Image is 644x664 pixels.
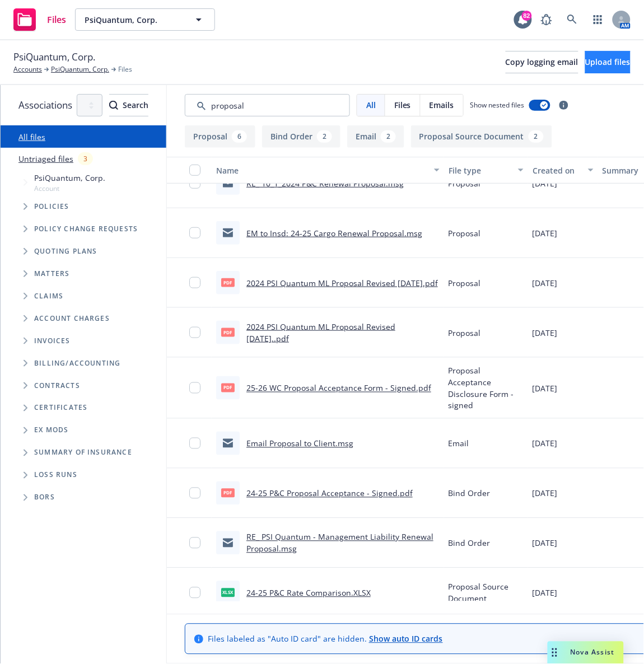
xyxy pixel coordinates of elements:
[34,427,68,434] span: Ex Mods
[587,8,609,31] a: Switch app
[51,64,109,74] a: PsiQuantum, Corp.
[533,488,558,499] span: [DATE]
[430,99,454,111] span: Emails
[189,227,200,239] input: Toggle Row Selected
[548,642,624,664] button: Nova Assist
[109,95,148,116] div: Search
[189,438,200,449] input: Toggle Row Selected
[221,384,235,392] span: pdf
[246,588,371,598] a: 24-25 P&C Rate Comparison.XLSX
[449,277,481,289] span: Proposal
[394,99,411,111] span: Files
[34,248,97,255] span: Quoting plans
[34,472,77,479] span: Loss Runs
[34,360,121,367] span: Billing/Accounting
[18,98,72,113] span: Associations
[522,11,532,21] div: 82
[246,438,353,449] a: Email Proposal to Client.msg
[1,170,166,352] div: Tree Example
[571,648,615,657] span: Nova Assist
[185,125,255,148] button: Proposal
[34,338,71,344] span: Invoices
[221,328,235,336] span: pdf
[9,4,71,35] a: Files
[246,278,438,288] a: 2024 PSI Quantum ML Proposal Revised [DATE].pdf
[585,51,631,73] button: Upload files
[561,8,584,31] a: Search
[246,178,404,189] a: RE_ 10_1_2024 P&C Renewal Proposal.msg
[533,382,558,394] span: [DATE]
[34,172,105,184] span: PsiQuantum, Corp.
[34,270,69,277] span: Matters
[34,494,55,501] span: BORs
[246,532,433,554] a: RE_ PSI Quantum - Management Liability Renewal Proposal.msg
[47,15,66,24] span: Files
[262,125,340,148] button: Bind Order
[189,537,200,549] input: Toggle Row Selected
[221,489,235,497] span: pdf
[449,327,481,339] span: Proposal
[381,130,396,143] div: 2
[317,130,332,143] div: 2
[246,321,395,344] a: 2024 PSI Quantum ML Proposal Revised [DATE]..pdf
[189,382,200,394] input: Toggle Row Selected
[535,8,558,31] a: Report a Bug
[18,132,45,142] a: All files
[506,57,578,67] span: Copy logging email
[189,327,200,338] input: Toggle Row Selected
[449,438,469,450] span: Email
[533,165,581,176] div: Created on
[34,184,105,193] span: Account
[118,64,132,74] span: Files
[533,327,558,339] span: [DATE]
[34,315,110,322] span: Account charges
[585,57,631,67] span: Upload files
[528,157,598,184] button: Created on
[189,277,200,288] input: Toggle Row Selected
[189,587,200,598] input: Toggle Row Selected
[444,157,528,184] button: File type
[246,383,431,394] a: 25-26 WC Proposal Acceptance Form - Signed.pdf
[246,228,422,239] a: EM to Insd: 24-25 Cargo Renewal Proposal.msg
[449,227,481,239] span: Proposal
[85,14,181,26] span: PsiQuantum, Corp.
[533,438,558,450] span: [DATE]
[1,352,166,509] div: Folder Tree Example
[18,153,73,165] a: Untriaged files
[216,165,427,176] div: Name
[109,101,118,110] svg: Search
[34,450,132,456] span: Summary of insurance
[189,488,200,499] input: Toggle Row Selected
[221,588,235,597] span: XLSX
[34,405,87,412] span: Certificates
[34,382,80,389] span: Contracts
[185,94,350,116] input: Search by keyword...
[369,634,443,644] a: Show auto ID cards
[34,293,63,300] span: Claims
[13,50,95,64] span: PsiQuantum, Corp.
[548,642,562,664] div: Drag to move
[449,488,491,499] span: Bind Order
[449,537,491,549] span: Bind Order
[449,364,524,412] span: Proposal Acceptance Disclosure Form - signed
[221,278,235,287] span: pdf
[470,100,525,110] span: Show nested files
[347,125,404,148] button: Email
[533,537,558,549] span: [DATE]
[189,165,200,176] input: Select all
[34,203,69,210] span: Policies
[449,581,524,605] span: Proposal Source Document
[533,277,558,289] span: [DATE]
[13,64,42,74] a: Accounts
[246,488,413,499] a: 24-25 P&C Proposal Acceptance - Signed.pdf
[533,227,558,239] span: [DATE]
[411,125,552,148] button: Proposal Source Document
[529,130,544,143] div: 2
[109,94,148,116] button: SearchSearch
[506,51,578,73] button: Copy logging email
[232,130,247,143] div: 6
[533,587,558,599] span: [DATE]
[212,157,444,184] button: Name
[208,633,443,645] span: Files labeled as "Auto ID card" are hidden.
[366,99,376,111] span: All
